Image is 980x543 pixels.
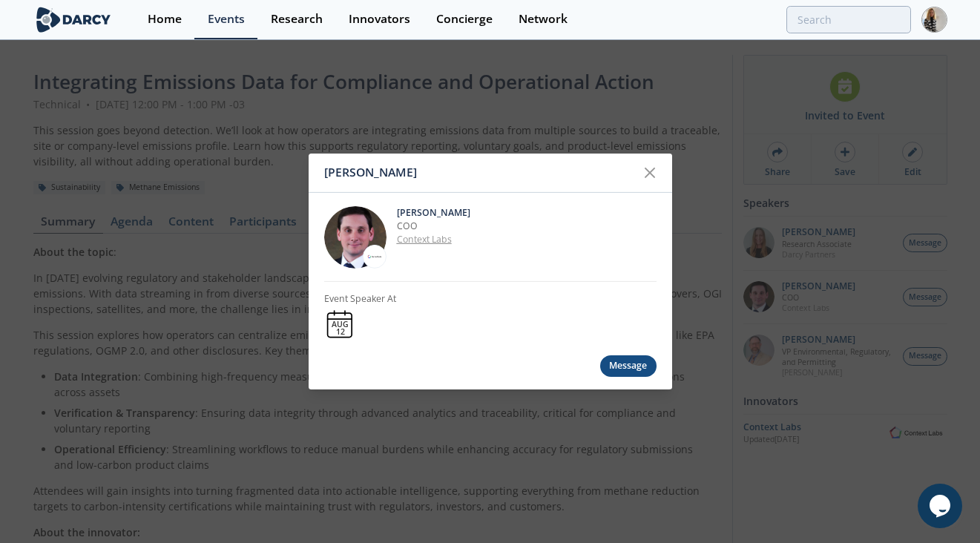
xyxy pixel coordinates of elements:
[397,233,452,246] a: Context Labs
[519,13,568,25] div: Network
[436,13,493,25] div: Concierge
[600,355,657,377] div: Message
[397,205,657,219] p: [PERSON_NAME]
[148,13,182,25] div: Home
[324,159,637,187] div: [PERSON_NAME]
[33,7,114,33] img: logo-wide.svg
[786,6,911,33] input: Advanced Search
[324,309,355,340] img: calendar-blank.svg
[208,13,245,25] div: Events
[324,292,396,306] p: Event Speaker At
[366,254,383,259] img: Context Labs
[921,7,947,33] img: Profile
[349,13,410,25] div: Innovators
[397,220,657,233] p: COO
[332,328,349,336] div: 12
[918,484,965,528] iframe: chat widget
[324,309,355,340] a: AUG 12
[332,320,349,329] div: AUG
[271,13,323,25] div: Research
[324,205,387,268] img: 501ea5c4-0272-445a-a9c3-1e215b6764fd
